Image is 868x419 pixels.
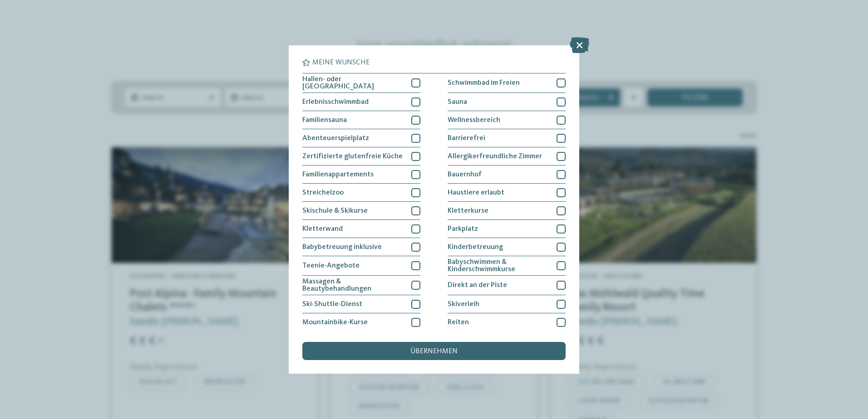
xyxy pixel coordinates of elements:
[302,153,403,160] span: Zertifizierte glutenfreie Küche
[302,319,368,326] span: Mountainbike-Kurse
[302,244,382,251] span: Babybetreuung inklusive
[302,278,404,292] span: Massagen & Beautybehandlungen
[448,282,507,289] span: Direkt an der Piste
[312,59,370,66] span: Meine Wünsche
[302,135,369,142] span: Abenteuerspielplatz
[448,117,500,124] span: Wellnessbereich
[448,319,469,326] span: Reiten
[302,262,360,269] span: Teenie-Angebote
[302,301,362,308] span: Ski-Shuttle-Dienst
[302,117,347,124] span: Familiensauna
[302,189,344,196] span: Streichelzoo
[448,189,504,196] span: Haustiere erlaubt
[410,348,458,355] span: übernehmen
[302,207,368,214] span: Skischule & Skikurse
[448,79,520,87] span: Schwimmbad im Freien
[448,98,467,106] span: Sauna
[302,76,404,90] span: Hallen- oder [GEOGRAPHIC_DATA]
[302,171,374,178] span: Familienappartements
[448,153,542,160] span: Allergikerfreundliche Zimmer
[448,244,503,251] span: Kinderbetreuung
[448,171,482,178] span: Bauernhof
[448,225,478,233] span: Parkplatz
[448,258,550,273] span: Babyschwimmen & Kinderschwimmkurse
[448,135,485,142] span: Barrierefrei
[448,207,488,214] span: Kletterkurse
[302,98,369,106] span: Erlebnisschwimmbad
[302,225,343,233] span: Kletterwand
[448,301,479,308] span: Skiverleih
